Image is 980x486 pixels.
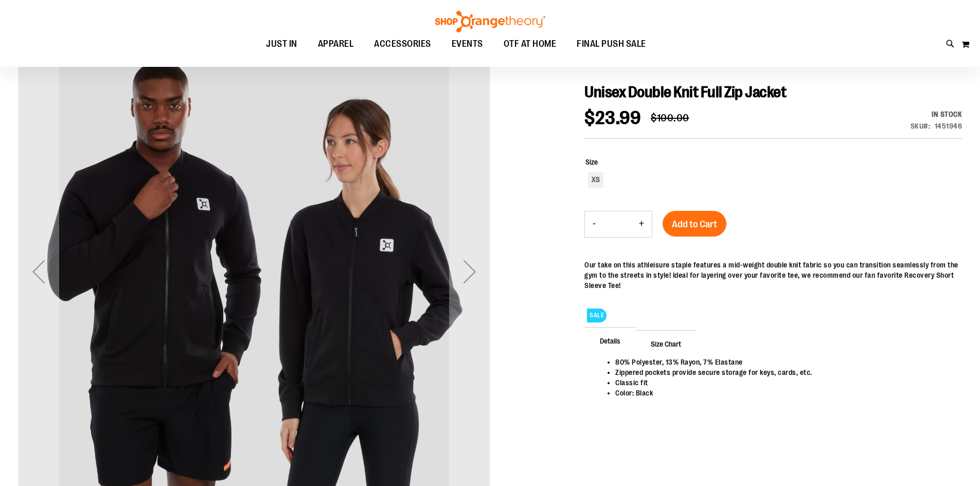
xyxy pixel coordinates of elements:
li: Zippered pockets provide secure storage for keys, cards, etc. [615,367,952,377]
div: XS [588,172,603,188]
a: JUST IN [256,32,308,56]
a: OTF AT HOME [493,32,567,56]
span: OTF AT HOME [504,32,557,56]
span: Add to Cart [672,219,717,230]
a: FINAL PUSH SALE [566,32,656,56]
li: 80% Polyester, 13% Rayon, 7% Elastane [615,357,952,367]
span: APPAREL [318,32,354,56]
span: $23.99 [584,107,640,129]
span: JUST IN [266,32,297,56]
button: Increase product quantity [631,211,652,237]
div: Availability [911,109,963,119]
span: ACCESSORIES [374,32,431,56]
span: EVENTS [452,32,483,56]
div: Our take on this athleisure staple features a mid-weight double knit fabric so you can transition... [584,260,962,291]
img: Shop Orangetheory [434,11,547,32]
span: Size [585,158,598,166]
input: Product quantity [603,212,631,237]
a: EVENTS [441,32,493,56]
a: ACCESSORIES [364,32,441,56]
div: In stock [911,109,963,119]
li: Classic fit [615,377,952,388]
button: Decrease product quantity [585,211,603,237]
span: Unisex Double Knit Full Zip Jacket [584,83,786,101]
li: Color: Black [615,388,952,398]
a: APPAREL [308,32,364,56]
span: SALE [587,309,607,322]
span: FINAL PUSH SALE [577,32,646,56]
span: Details [584,327,636,354]
div: 1451946 [935,121,963,131]
button: Add to Cart [663,211,726,237]
span: $100.00 [651,112,689,124]
strong: SKU [911,122,931,130]
span: Size Chart [635,330,697,357]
